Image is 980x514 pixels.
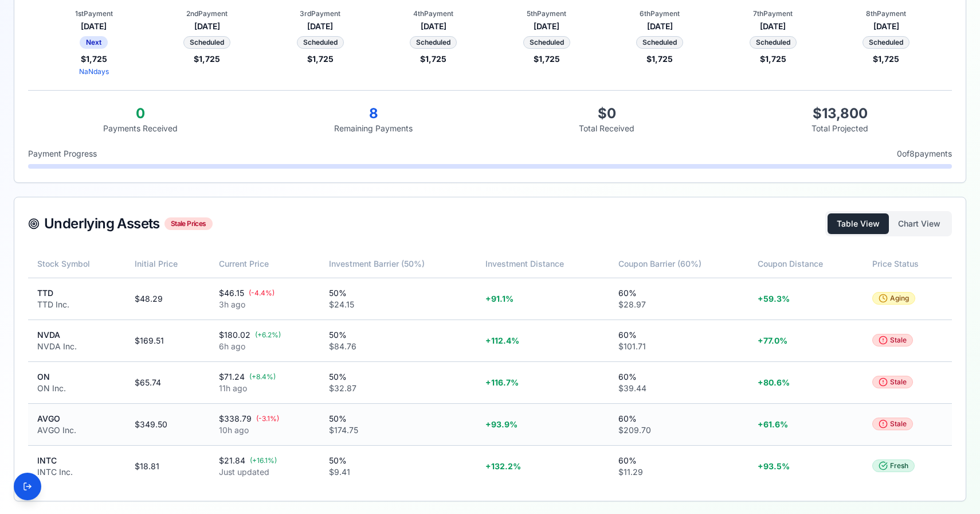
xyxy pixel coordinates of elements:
[37,371,116,383] div: ON
[219,425,311,436] div: 10h ago
[721,9,825,18] div: 7th Payment
[329,329,467,341] div: 50%
[618,299,739,310] div: $28.97
[608,9,712,18] div: 6th Payment
[495,104,719,123] div: $ 0
[126,250,210,278] th: Initial Price
[609,250,748,278] th: Coupon Barrier (60%)
[37,383,116,394] div: ON Inc.
[219,413,311,425] div: $338.79
[126,320,210,361] td: $169.51
[37,329,116,341] div: NVDA
[889,213,950,234] button: Chart View
[890,336,907,345] span: Stale
[485,377,519,387] span: + 116.7 %
[28,148,97,159] span: Payment Progress
[249,372,276,381] span: ( + 8.4 %)
[37,287,116,299] div: TTD
[28,104,252,123] div: 0
[618,383,739,394] div: $39.44
[890,461,908,470] span: Fresh
[261,123,485,134] div: Remaining Payments
[495,123,719,134] div: Total Received
[890,419,907,429] span: Stale
[485,294,513,303] span: + 91.1 %
[382,21,486,32] div: [DATE]
[219,466,311,478] div: Just updated
[758,294,790,303] span: + 59.3 %
[863,250,952,278] th: Price Status
[410,36,457,49] div: Scheduled
[219,383,311,394] div: 11h ago
[618,425,739,436] div: $209.70
[37,466,116,478] div: INTC Inc.
[183,36,230,49] div: Scheduled
[523,36,570,49] div: Scheduled
[329,341,467,352] div: $84.76
[382,53,486,65] div: $ 1,725
[890,377,907,387] span: Stale
[256,414,279,423] span: ( -3.1 %)
[618,371,739,383] div: 60%
[37,341,116,352] div: NVDA Inc.
[126,445,210,487] td: $18.81
[219,455,311,466] div: $21.84
[268,9,373,18] div: 3rd Payment
[618,341,739,352] div: $101.71
[728,104,952,123] div: $ 13,800
[155,21,260,32] div: [DATE]
[320,250,476,278] th: Investment Barrier (50%)
[255,330,281,340] span: ( + 6.2 %)
[897,148,952,159] span: 0 of 8 payments
[42,21,146,32] div: [DATE]
[758,377,790,387] span: + 80.6 %
[758,461,790,471] span: + 93.5 %
[261,104,485,123] div: 8
[28,250,126,278] th: Stock Symbol
[608,53,712,65] div: $ 1,725
[219,371,311,383] div: $71.24
[834,21,939,32] div: [DATE]
[28,123,252,134] div: Payments Received
[37,455,116,466] div: INTC
[42,67,146,76] div: NaN days
[37,299,116,310] div: TTD Inc.
[382,9,486,18] div: 4th Payment
[42,9,146,18] div: 1st Payment
[329,413,467,425] div: 50%
[164,217,213,230] div: Stale Prices
[834,9,939,18] div: 8th Payment
[37,413,116,425] div: AVGO
[495,21,599,32] div: [DATE]
[155,9,260,18] div: 2nd Payment
[28,217,213,231] div: Underlying Assets
[618,466,739,478] div: $11.29
[485,461,521,471] span: + 132.2 %
[618,287,739,299] div: 60%
[297,36,344,49] div: Scheduled
[750,36,797,49] div: Scheduled
[618,329,739,341] div: 60%
[890,294,909,303] span: Aging
[268,53,373,65] div: $ 1,725
[748,250,863,278] th: Coupon Distance
[728,123,952,134] div: Total Projected
[37,425,116,436] div: AVGO Inc.
[126,403,210,445] td: $349.50
[828,213,889,234] button: Table View
[758,419,788,429] span: + 61.6 %
[329,287,467,299] div: 50%
[210,250,320,278] th: Current Price
[476,250,609,278] th: Investment Distance
[219,299,311,310] div: 3h ago
[249,289,275,298] span: ( -4.4 %)
[126,278,210,320] td: $48.29
[834,53,939,65] div: $ 1,725
[219,341,311,352] div: 6h ago
[618,455,739,466] div: 60%
[219,287,311,299] div: $46.15
[155,53,260,65] div: $ 1,725
[618,413,739,425] div: 60%
[758,336,787,345] span: + 77.0 %
[329,371,467,383] div: 50%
